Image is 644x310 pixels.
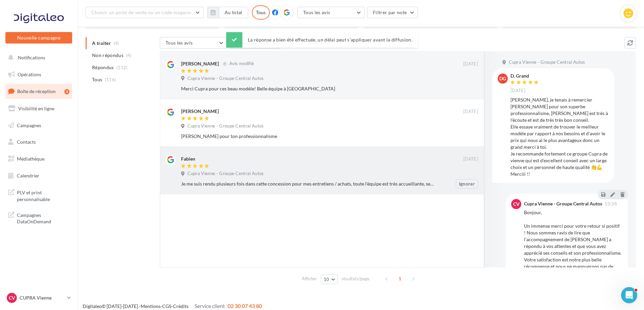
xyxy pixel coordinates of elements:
[4,51,71,65] button: Notifications
[4,185,74,205] a: PLV et print personnalisable
[187,123,264,129] span: Cupra Vienne - Groupe Central Autos
[252,5,270,20] div: Tous
[4,208,74,228] a: Campagnes DataOnDemand
[524,201,602,206] div: Cupra Vienne - Groupe Central Autos
[126,53,132,58] span: (4)
[187,171,264,177] span: Cupra Vienne - Groupe Central Autos
[605,202,617,206] span: 10:38
[510,74,540,78] div: D. Grand
[5,32,72,44] button: Nouvelle campagne
[17,139,36,145] span: Contacts
[18,106,54,111] span: Visibilité en ligne
[92,52,123,59] span: Non répondus
[20,294,64,301] p: CUPRA Vienne
[463,61,478,67] span: [DATE]
[499,75,506,82] span: DG
[9,294,15,301] span: CV
[83,303,102,309] a: Digitaleo
[4,169,74,183] a: Calendrier
[160,37,227,49] button: Tous les avis
[64,89,69,94] div: 3
[621,287,637,303] iframe: Intercom live chat
[302,276,317,282] span: Afficher
[456,179,478,189] button: Ignorer
[181,60,219,67] div: [PERSON_NAME]
[342,276,370,282] span: résultats/page
[463,109,478,115] span: [DATE]
[4,135,74,149] a: Contacts
[86,7,204,18] button: Choisir un point de vente ou un code magasin
[92,64,114,71] span: Répondus
[181,133,434,140] div: [PERSON_NAME] pour ton professionnalisme
[17,188,69,202] span: PLV et print personnalisable
[91,9,191,15] span: Choisir un point de vente ou un code magasin
[228,303,262,309] span: 02 30 07 43 80
[18,72,41,77] span: Opérations
[17,173,39,178] span: Calendrier
[187,76,264,82] span: Cupra Vienne - Groupe Central Autos
[116,65,128,70] span: (112)
[181,156,195,162] div: Fabien
[4,152,74,166] a: Médiathèque
[4,102,74,116] a: Visibilité en ligne
[4,67,74,82] a: Opérations
[4,84,74,98] a: Boîte de réception3
[303,9,330,15] span: Tous les avis
[510,96,609,177] div: [PERSON_NAME], je tenais à remercier [PERSON_NAME] pour son superbe professionnalisme, [PERSON_NA...
[181,108,219,115] div: [PERSON_NAME]
[166,40,193,46] span: Tous les avis
[17,210,69,225] span: Campagnes DataOnDemand
[5,291,72,304] a: CV CUPRA Vienne
[18,55,45,60] span: Notifications
[181,180,434,187] div: Je me suis rendu plusieurs fois dans cette concession pour mes entretiens / achats, toute l’équip...
[195,303,225,309] span: Service client
[207,7,248,18] button: Au total
[17,122,41,128] span: Campagnes
[510,88,525,94] span: [DATE]
[394,273,405,284] span: 1
[463,156,478,162] span: [DATE]
[181,85,434,92] div: Merci Cupra pour ces beau modèle! Belle équipe à [GEOGRAPHIC_DATA]
[513,201,520,207] span: CV
[92,76,102,83] span: Tous
[4,118,74,133] a: Campagnes
[17,88,56,94] span: Boîte de réception
[141,303,160,309] a: Mentions
[219,7,248,18] button: Au total
[367,7,418,18] button: Filtrer par note
[105,77,116,82] span: (116)
[226,32,418,48] div: La réponse a bien été effectuée, un délai peut s’appliquer avant la diffusion.
[321,275,338,284] button: 10
[297,7,365,18] button: Tous les avis
[162,303,171,309] a: CGS
[324,277,329,282] span: 10
[229,61,254,66] span: Avis modifié
[17,156,45,162] span: Médiathèque
[83,303,262,309] span: © [DATE]-[DATE] - - -
[509,59,585,65] span: Cupra Vienne - Groupe Central Autos
[173,303,188,309] a: Crédits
